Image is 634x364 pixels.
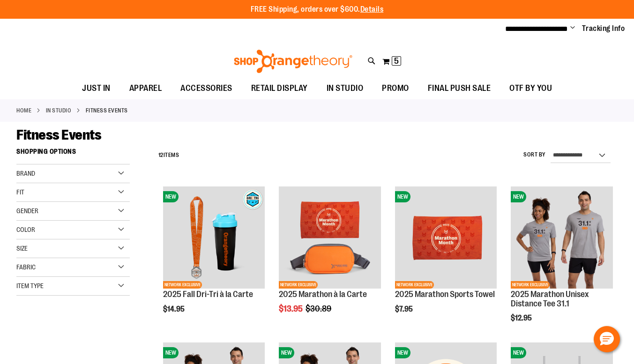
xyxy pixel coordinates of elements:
span: NETWORK EXCLUSIVE [163,281,202,289]
span: JUST IN [82,78,111,99]
a: APPAREL [120,78,172,99]
a: 2025 Marathon Sports Towel [395,290,495,299]
a: 2025 Marathon à la CarteNETWORK EXCLUSIVE [279,186,381,290]
button: Hello, have a question? Let’s chat. [594,326,620,352]
label: Sort By [523,151,546,159]
span: NETWORK EXCLUSIVE [511,281,550,289]
a: 2025 Fall Dri-Tri à la Carte [163,290,253,299]
img: 2025 Marathon Unisex Distance Tee 31.1 [511,186,613,289]
a: OTF BY YOU [500,78,561,99]
span: FINAL PUSH SALE [428,78,491,99]
span: $13.95 [279,304,304,313]
img: 2025 Marathon Sports Towel [395,186,497,289]
span: APPAREL [129,78,162,99]
span: NEW [163,191,179,202]
a: Tracking Info [582,23,625,34]
span: Item Type [16,282,44,290]
a: IN STUDIO [46,106,72,115]
span: NEW [395,191,410,202]
span: NETWORK EXCLUSIVE [279,281,318,289]
div: product [506,182,618,346]
span: PROMO [382,78,409,99]
div: product [158,182,270,337]
span: NEW [511,347,526,358]
a: 2025 Fall Dri-Tri à la CarteNEWNETWORK EXCLUSIVE [163,186,265,290]
span: IN STUDIO [327,78,364,99]
span: Color [16,226,35,233]
span: $30.89 [306,304,333,313]
span: NEW [163,347,179,358]
span: OTF BY YOU [509,78,552,99]
a: Home [16,106,31,115]
span: 5 [394,56,399,66]
a: ACCESSORIES [171,78,242,99]
a: Details [360,5,384,14]
a: 2025 Marathon Unisex Distance Tee 31.1NEWNETWORK EXCLUSIVE [511,186,613,290]
span: $7.95 [395,305,414,313]
a: 2025 Marathon à la Carte [279,290,367,299]
span: Fit [16,188,24,196]
img: 2025 Marathon à la Carte [279,186,381,289]
span: 12 [158,152,164,158]
a: PROMO [373,78,418,99]
img: 2025 Fall Dri-Tri à la Carte [163,186,265,289]
strong: Shopping Options [16,143,130,164]
span: NEW [279,347,294,358]
div: product [274,182,386,337]
span: NEW [511,191,526,202]
a: RETAIL DISPLAY [242,78,317,99]
span: NEW [395,347,410,358]
a: 2025 Marathon Sports TowelNEWNETWORK EXCLUSIVE [395,186,497,290]
span: $14.95 [163,305,186,313]
a: JUST IN [73,78,120,99]
h2: Items [158,148,179,163]
span: Gender [16,207,38,215]
div: product [390,182,502,337]
span: $12.95 [511,314,533,322]
span: Size [16,245,28,252]
strong: Fitness Events [86,106,128,115]
a: IN STUDIO [317,78,373,99]
button: Account menu [570,24,575,33]
a: FINAL PUSH SALE [418,78,500,99]
span: RETAIL DISPLAY [251,78,308,99]
span: ACCESSORIES [180,78,232,99]
p: FREE Shipping, orders over $600. [251,4,384,15]
span: Fabric [16,263,36,271]
span: NETWORK EXCLUSIVE [395,281,434,289]
span: Fitness Events [16,127,101,143]
img: Shop Orangetheory [232,50,354,73]
span: Brand [16,170,35,177]
a: 2025 Marathon Unisex Distance Tee 31.1 [511,290,589,308]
